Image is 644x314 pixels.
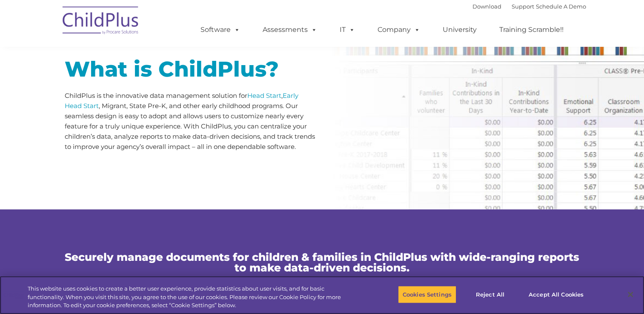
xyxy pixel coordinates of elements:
button: Close [621,285,640,304]
p: ChildPlus is the innovative data management solution for , , Migrant, State Pre-K, and other earl... [65,91,316,152]
h1: What is ChildPlus? [65,59,316,80]
a: Company [369,21,429,38]
a: IT [331,21,364,38]
a: Download [472,3,501,10]
a: Early Head Start [65,91,298,110]
button: Reject All [464,285,517,303]
a: Support [512,3,534,10]
font: | [472,3,586,10]
button: Accept All Cookies [524,285,588,303]
a: Training Scramble!! [491,21,572,38]
a: Assessments [254,21,326,38]
a: University [434,21,485,38]
button: Cookies Settings [398,285,456,303]
a: Schedule A Demo [536,3,586,10]
a: Head Start [247,91,281,100]
img: ChildPlus by Procare Solutions [58,0,143,43]
span: Securely manage documents for children & families in ChildPlus with wide-ranging reports to make ... [65,251,579,274]
a: Software [192,21,249,38]
div: This website uses cookies to create a better user experience, provide statistics about user visit... [28,285,354,310]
